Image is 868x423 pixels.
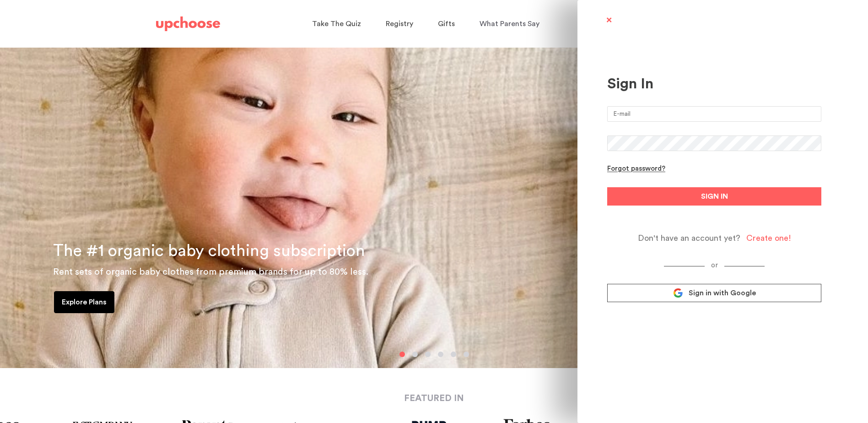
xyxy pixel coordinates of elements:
[607,165,665,174] div: Forgot password?
[607,75,821,92] div: Sign In
[689,288,756,298] span: Sign in with Google
[746,233,791,244] div: Create one!
[638,233,740,244] span: Don't have an account yet?
[607,284,821,302] a: Sign in with Google
[607,106,821,122] input: E-mail
[705,262,724,269] span: or
[701,191,728,202] span: SIGN IN
[607,187,821,206] button: SIGN IN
